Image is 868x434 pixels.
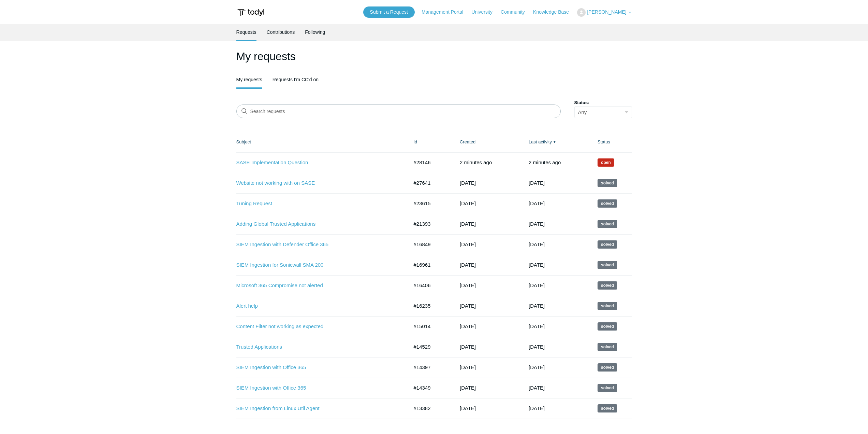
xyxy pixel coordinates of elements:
[574,99,632,106] label: Status:
[460,282,476,288] time: 03/12/2024, 15:13
[529,323,545,329] time: 02/07/2024, 17:02
[598,199,617,208] span: This request has been solved
[598,158,614,167] span: We are working on a response for you
[236,405,398,412] a: SIEM Ingestion from Linux Util Agent
[471,9,499,16] a: University
[407,193,453,214] td: #23615
[363,6,415,18] a: Submit a Request
[587,9,626,15] span: [PERSON_NAME]
[598,240,617,249] span: This request has been solved
[460,262,476,268] time: 04/09/2024, 12:24
[236,72,262,87] a: My requests
[529,344,545,350] time: 01/03/2024, 13:02
[236,179,398,187] a: Website not working with on SASE
[598,302,617,310] span: This request has been solved
[407,357,453,378] td: #14397
[529,385,545,391] time: 12/28/2023, 14:02
[236,200,398,208] a: Tuning Request
[460,405,476,411] time: 10/23/2023, 10:07
[533,9,576,16] a: Knowledge Base
[460,200,476,206] time: 03/17/2025, 09:01
[460,221,476,227] time: 11/14/2024, 13:30
[236,104,561,118] input: Search requests
[407,214,453,234] td: #21393
[598,179,617,187] span: This request has been solved
[305,24,325,40] a: Following
[529,241,545,247] time: 04/30/2024, 13:02
[236,384,398,392] a: SIEM Ingestion with Office 365
[236,6,265,19] img: Todyl Support Center Help Center home page
[460,159,492,165] time: 09/16/2025, 11:18
[407,378,453,398] td: #14349
[529,405,545,411] time: 11/19/2023, 14:02
[598,363,617,372] span: This request has been solved
[598,404,617,412] span: This request has been solved
[267,24,295,40] a: Contributions
[598,220,617,228] span: This request has been solved
[591,132,632,152] th: Status
[236,24,256,40] a: Requests
[236,343,398,351] a: Trusted Applications
[577,8,632,17] button: [PERSON_NAME]
[529,200,545,206] time: 04/06/2025, 12:02
[460,323,476,329] time: 01/10/2024, 10:09
[407,296,453,316] td: #16235
[529,262,545,268] time: 04/29/2024, 17:02
[529,180,545,186] time: 08/29/2025, 12:02
[407,275,453,296] td: #16406
[236,220,398,228] a: Adding Global Trusted Applications
[422,9,470,16] a: Management Portal
[598,322,617,331] span: This request has been solved
[460,180,476,186] time: 08/25/2025, 12:09
[529,303,545,309] time: 03/27/2024, 15:02
[529,159,561,165] time: 09/16/2025, 11:18
[407,316,453,337] td: #15014
[273,72,319,87] a: Requests I'm CC'd on
[460,364,476,370] time: 12/11/2023, 14:28
[236,241,398,249] a: SIEM Ingestion with Defender Office 365
[407,173,453,193] td: #27641
[501,9,532,16] a: Community
[236,48,632,65] h1: My requests
[407,398,453,419] td: #13382
[236,302,398,310] a: Alert help
[407,337,453,357] td: #14529
[460,344,476,350] time: 12/14/2023, 11:37
[529,221,545,227] time: 12/12/2024, 11:03
[598,261,617,269] span: This request has been solved
[529,364,545,370] time: 01/02/2024, 11:02
[236,282,398,290] a: Microsoft 365 Compromise not alerted
[236,261,398,269] a: SIEM Ingestion for Sonicwall SMA 200
[598,384,617,392] span: This request has been solved
[460,139,475,144] a: Created
[236,132,407,152] th: Subject
[598,281,617,290] span: This request has been solved
[460,385,476,391] time: 12/08/2023, 08:51
[236,323,398,331] a: Content Filter not working as expected
[529,139,552,144] a: Last activity▼
[407,234,453,255] td: #16849
[407,255,453,275] td: #16961
[407,152,453,173] td: #28146
[529,282,545,288] time: 04/09/2024, 17:02
[460,241,476,247] time: 04/03/2024, 11:17
[236,159,398,167] a: SASE Implementation Question
[553,139,556,144] span: ▼
[236,364,398,372] a: SIEM Ingestion with Office 365
[407,132,453,152] th: Id
[598,343,617,351] span: This request has been solved
[460,303,476,309] time: 03/04/2024, 13:55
